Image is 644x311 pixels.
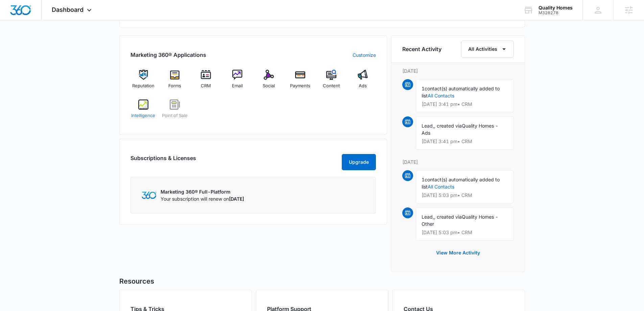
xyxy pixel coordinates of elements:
[130,99,157,124] a: Intelligence
[162,70,188,94] a: Forms
[162,99,188,124] a: Point of Sale
[353,51,376,59] a: Customize
[422,177,425,182] span: 1
[402,67,514,74] p: [DATE]
[287,70,313,94] a: Payments
[130,51,206,59] h2: Marketing 360® Applications
[422,230,508,235] p: [DATE] 5:03 pm • CRM
[224,70,251,94] a: Email
[350,70,376,94] a: Ads
[428,184,454,190] a: All Contacts
[422,139,508,144] p: [DATE] 3:41 pm • CRM
[52,6,84,13] span: Dashboard
[434,214,462,220] span: , created via
[229,196,244,202] span: [DATE]
[422,193,508,198] p: [DATE] 5:03 pm • CRM
[201,83,211,89] span: CRM
[342,154,376,170] button: Upgrade
[263,83,275,89] span: Social
[359,83,367,89] span: Ads
[130,70,157,94] a: Reputation
[422,86,425,91] span: 1
[168,83,181,89] span: Forms
[422,214,434,220] span: Lead,
[131,112,155,119] span: Intelligence
[162,112,188,119] span: Point of Sale
[461,41,514,58] button: All Activities
[119,276,525,286] h5: Resources
[256,70,282,94] a: Social
[318,70,344,94] a: Content
[434,123,462,129] span: , created via
[428,93,454,98] a: All Contacts
[161,188,244,195] p: Marketing 360® Full-Platform
[161,195,244,202] p: Your subscription will renew on
[402,158,514,165] p: [DATE]
[130,154,196,168] h2: Subscriptions & Licenses
[232,83,243,89] span: Email
[142,192,157,199] img: Marketing 360 Logo
[539,5,573,10] div: account name
[539,10,573,15] div: account id
[132,83,154,89] span: Reputation
[422,123,434,129] span: Lead,
[429,245,487,261] button: View More Activity
[422,86,500,98] span: contact(s) automatically added to list
[290,83,310,89] span: Payments
[323,83,340,89] span: Content
[422,102,508,107] p: [DATE] 3:41 pm • CRM
[422,177,500,190] span: contact(s) automatically added to list
[402,45,442,53] h6: Recent Activity
[193,70,219,94] a: CRM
